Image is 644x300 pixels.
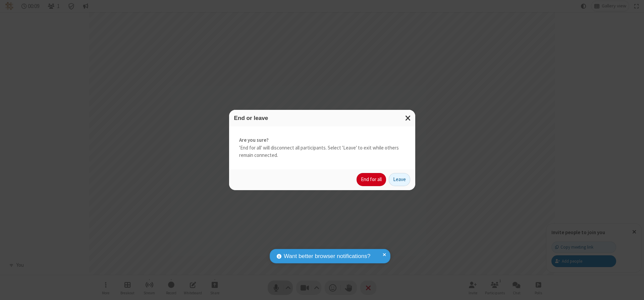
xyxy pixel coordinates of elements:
strong: Are you sure? [239,136,405,144]
button: Close modal [401,110,415,126]
button: Leave [389,173,410,186]
button: End for all [357,173,386,186]
span: Want better browser notifications? [284,252,370,261]
div: 'End for all' will disconnect all participants. Select 'Leave' to exit while others remain connec... [229,126,415,169]
h3: End or leave [234,115,410,121]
